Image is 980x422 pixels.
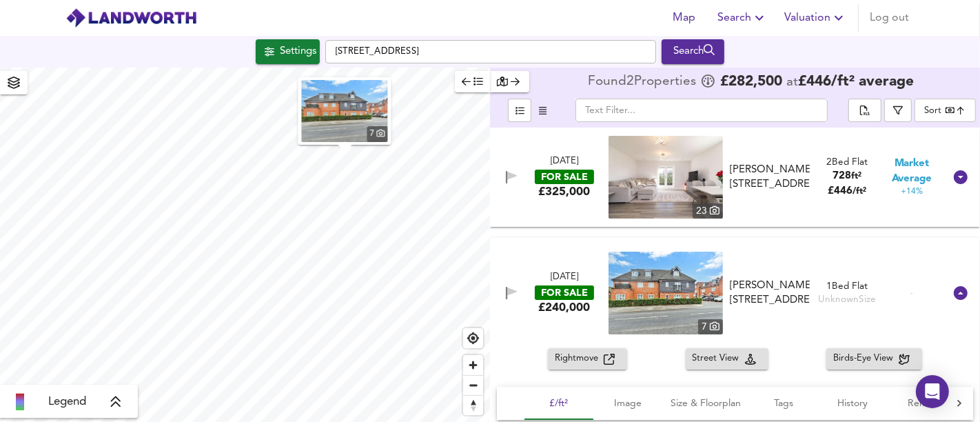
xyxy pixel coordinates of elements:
[864,4,915,32] button: Log out
[551,271,578,284] div: [DATE]
[798,74,914,89] span: £ 446 / ft² average
[852,172,862,181] span: ft²
[662,39,724,64] div: Run Your Search
[924,104,941,117] div: Sort
[724,163,815,192] div: William Way, Godstone, RH9 8FG
[463,396,483,415] span: Reset bearing to north
[915,99,976,122] div: Sort
[779,4,853,32] button: Valuation
[280,43,316,61] div: Settings
[720,75,782,89] span: £ 282,500
[575,99,828,122] input: Text Filter...
[848,99,881,122] div: split button
[463,328,483,348] button: Find my location
[538,184,590,199] div: £325,000
[686,348,768,370] button: Street View
[609,252,723,334] img: property thumbnail
[698,319,723,334] div: 7
[916,375,949,408] div: Open Intercom Messenger
[757,395,810,412] span: Tags
[609,136,723,219] img: property thumbnail
[870,8,909,28] span: Log out
[784,8,847,28] span: Valuation
[48,394,86,410] span: Legend
[463,375,483,395] button: Zoom out
[463,355,483,375] button: Zoom in
[256,39,320,64] button: Settings
[298,77,391,145] button: property thumbnail 7
[609,136,723,219] a: property thumbnail 23
[952,285,969,301] svg: Show Details
[535,170,594,184] div: FOR SALE
[538,300,590,315] div: £240,000
[302,80,388,142] a: property thumbnail 7
[833,171,852,181] span: 728
[551,155,578,168] div: [DATE]
[662,39,724,64] button: Search
[490,128,980,227] div: [DATE]FOR SALE£325,000 property thumbnail 23 [PERSON_NAME][STREET_ADDRESS]2Bed Flat728ft²£446/ft²...
[826,348,922,370] button: Birds-Eye View
[671,395,741,412] span: Size & Floorplan
[693,203,723,219] div: 23
[952,169,969,185] svg: Show Details
[826,395,879,412] span: History
[533,395,585,412] span: £/ft²
[853,187,867,196] span: / ft²
[819,280,877,293] div: 1 Bed Flat
[555,351,604,367] span: Rightmove
[325,40,656,63] input: Enter a location...
[256,39,320,64] div: Click to configure Search Settings
[879,157,944,186] span: Market Average
[693,351,745,367] span: Street View
[712,4,773,32] button: Search
[302,80,388,142] img: property thumbnail
[818,292,877,308] div: Unknown Size
[786,76,798,89] span: at
[717,8,768,28] span: Search
[827,156,868,169] div: 2 Bed Flat
[662,4,706,32] button: Map
[602,395,654,412] span: Image
[910,288,913,299] span: -
[828,186,867,197] span: £ 446
[65,8,197,28] img: logo
[895,395,948,412] span: Rental
[730,163,810,192] div: [PERSON_NAME][STREET_ADDRESS]
[367,126,388,142] div: 7
[588,75,700,89] div: Found 2 Propert ies
[463,376,483,395] span: Zoom out
[609,252,723,334] a: property thumbnail 7
[535,285,594,300] div: FOR SALE
[833,351,899,367] span: Birds-Eye View
[490,238,980,348] div: [DATE]FOR SALE£240,000 property thumbnail 7 [PERSON_NAME][STREET_ADDRESS]1Bed FlatUnknownSize -
[901,186,923,198] span: +14%
[730,279,810,308] div: [PERSON_NAME][STREET_ADDRESS]
[668,8,701,28] span: Map
[463,395,483,415] button: Reset bearing to north
[665,43,721,61] div: Search
[548,348,627,370] button: Rightmove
